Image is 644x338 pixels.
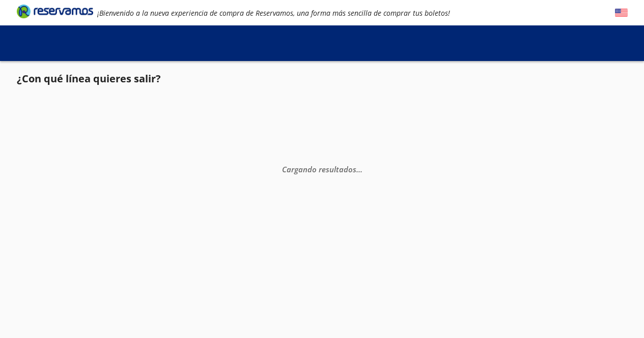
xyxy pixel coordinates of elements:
[358,164,360,174] span: .
[17,71,161,86] p: ¿Con qué línea quieres salir?
[17,4,93,19] i: Brand Logo
[17,4,93,22] a: Brand Logo
[360,164,362,174] span: .
[356,164,358,174] span: .
[97,8,450,18] em: ¡Bienvenido a la nueva experiencia de compra de Reservamos, una forma más sencilla de comprar tus...
[282,164,362,174] em: Cargando resultados
[615,7,628,19] button: English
